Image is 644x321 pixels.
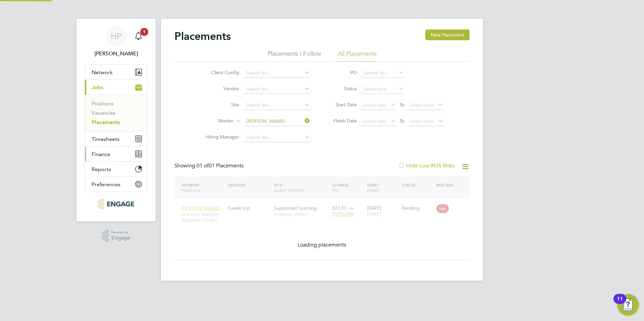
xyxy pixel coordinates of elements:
[244,85,310,94] input: Search for...
[85,199,148,209] a: Go to home page
[92,69,113,75] span: Network
[92,136,119,142] span: Timesheets
[85,80,147,95] button: Jobs
[92,100,114,107] a: Positions
[92,84,103,91] span: Jobs
[398,162,455,169] label: Hide Low IR35 Risks
[244,101,310,110] input: Search for...
[425,30,470,40] button: New Placement
[76,19,156,221] nav: Main navigation
[102,229,130,242] a: Powered byEngage
[85,50,148,58] span: Hannah Pearce
[244,133,310,142] input: Search for...
[197,162,244,169] span: 01 Placements
[617,299,623,308] div: 11
[362,68,404,78] input: Search for...
[174,162,245,169] div: Showing
[132,25,145,47] a: 1
[327,102,357,108] label: Start Date
[363,102,387,108] span: Select date
[201,86,239,92] label: Vendor
[174,30,231,43] h2: Placements
[111,229,130,235] span: Powered by
[85,25,148,58] a: HP[PERSON_NAME]
[338,50,377,62] li: All Placements
[85,162,147,176] button: Reports
[244,117,310,126] input: Search for...
[201,102,239,108] label: Site
[244,68,310,78] input: Search for...
[92,119,120,125] a: Placements
[85,147,147,161] button: Finance
[362,85,404,94] input: Select one
[111,235,130,241] span: Engage
[363,118,387,124] span: Select date
[197,162,209,169] span: 01 of
[195,118,233,124] label: Worker
[327,69,357,75] label: PO
[201,69,239,75] label: Client Config
[92,166,111,172] span: Reports
[140,28,148,36] span: 1
[85,131,147,146] button: Timesheets
[268,50,321,62] li: Placements I Follow
[327,86,357,92] label: Status
[410,102,434,108] span: Select date
[85,177,147,192] button: Preferences
[85,95,147,131] div: Jobs
[85,65,147,79] button: Network
[327,118,357,124] label: Finish Date
[92,110,115,116] a: Vacancies
[617,294,639,316] button: Open Resource Center, 11 new notifications
[92,151,110,157] span: Finance
[92,181,120,188] span: Preferences
[397,100,406,109] span: To
[98,199,134,209] img: xede-logo-retina.png
[410,118,434,124] span: Select date
[397,116,406,125] span: To
[111,32,121,41] span: HP
[201,134,239,140] label: Hiring Manager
